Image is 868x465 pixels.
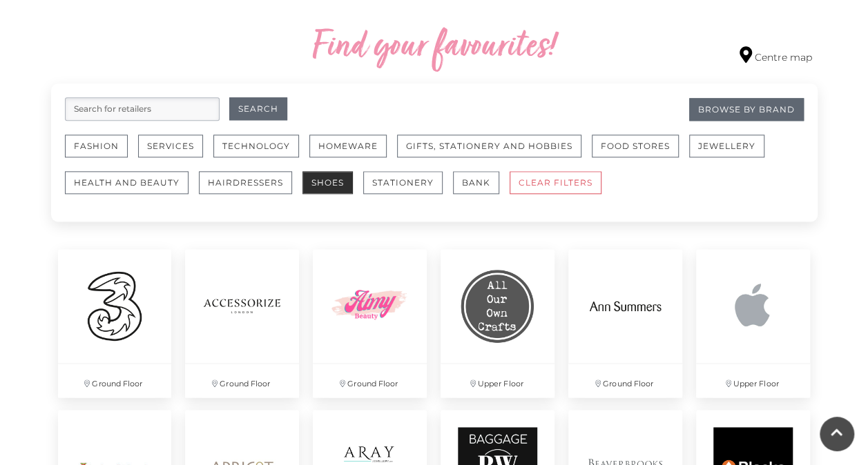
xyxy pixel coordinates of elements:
button: Homeware [309,135,387,157]
button: Fashion [65,135,128,157]
p: Ground Floor [58,364,172,397]
a: Homeware [309,135,397,171]
button: Bank [453,171,499,194]
a: Ground Floor [561,242,689,404]
a: Hairdressers [199,171,302,208]
a: Browse By Brand [689,98,804,121]
button: Stationery [363,171,443,194]
a: Ground Floor [306,242,434,404]
p: Ground Floor [313,364,427,397]
button: Jewellery [689,135,764,157]
a: Shoes [302,171,363,208]
a: Upper Floor [689,242,817,404]
a: Fashion [65,135,138,171]
a: Technology [213,135,309,171]
a: Centre map [740,46,812,65]
p: Upper Floor [696,364,810,397]
a: Jewellery [689,135,775,171]
p: Ground Floor [568,364,682,397]
button: CLEAR FILTERS [510,171,601,194]
a: Stationery [363,171,453,208]
button: Health and Beauty [65,171,189,194]
button: Services [138,135,203,157]
a: CLEAR FILTERS [510,171,612,208]
button: Food Stores [592,135,679,157]
a: Health and Beauty [65,171,199,208]
button: Shoes [302,171,353,194]
h2: Find your favourites! [182,26,686,70]
a: Ground Floor [51,242,179,404]
a: Ground Floor [178,242,306,404]
a: Services [138,135,213,171]
button: Technology [213,135,299,157]
a: Bank [453,171,510,208]
a: Food Stores [592,135,689,171]
a: Upper Floor [434,242,561,404]
input: Search for retailers [65,97,220,121]
p: Upper Floor [441,364,554,397]
a: Gifts, Stationery and Hobbies [397,135,592,171]
button: Hairdressers [199,171,292,194]
p: Ground Floor [185,364,299,397]
button: Search [229,97,287,120]
button: Gifts, Stationery and Hobbies [397,135,581,157]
